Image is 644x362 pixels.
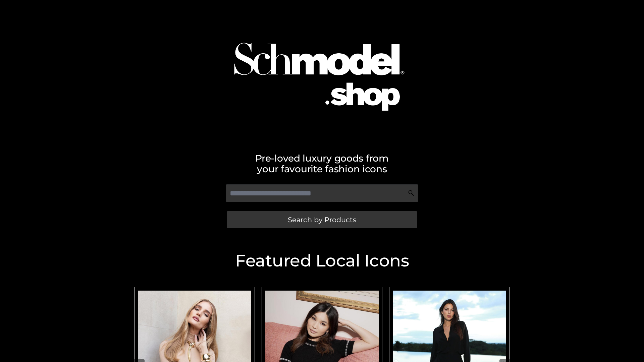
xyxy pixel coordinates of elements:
a: Search by Products [227,211,417,228]
img: Search Icon [408,190,415,196]
h2: Pre-loved luxury goods from your favourite fashion icons [131,153,513,174]
h2: Featured Local Icons​ [131,252,513,269]
span: Search by Products [288,216,356,223]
